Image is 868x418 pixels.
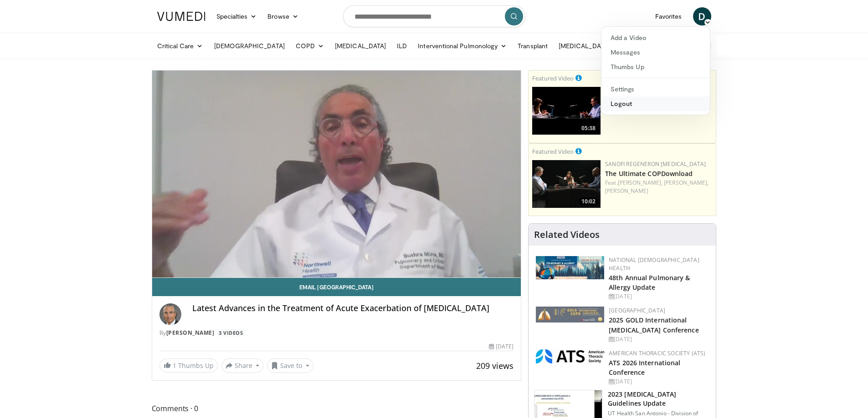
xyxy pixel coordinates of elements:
[618,179,663,186] a: [PERSON_NAME],
[605,160,706,168] a: Sanofi Regeneron [MEDICAL_DATA]
[152,71,521,278] video-js: Video Player
[532,160,601,208] a: 10:02
[159,358,218,373] a: 1 Thumbs Up
[152,403,522,414] span: Comments 0
[650,7,688,25] a: Favorites
[609,378,709,386] div: [DATE]
[605,179,712,195] div: Feat.
[159,303,181,325] img: Avatar
[267,358,313,373] button: Save to
[609,335,709,343] div: [DATE]
[609,316,699,334] a: 2025 GOLD International [MEDICAL_DATA] Conference
[601,82,710,96] a: Settings
[609,256,699,272] a: National [DEMOGRAPHIC_DATA] Health
[211,7,262,25] a: Specialties
[412,37,512,55] a: Interventional Pulmonology
[601,26,710,115] div: D
[601,45,710,60] a: Messages
[609,292,709,301] div: [DATE]
[609,273,690,292] a: 48th Annual Pulmonary & Allergy Update
[209,37,290,55] a: [DEMOGRAPHIC_DATA]
[605,169,693,178] a: The Ultimate COPDownload
[512,37,553,55] a: Transplant
[216,329,246,337] a: 3 Videos
[532,147,574,156] small: Featured Video
[166,329,215,337] a: [PERSON_NAME]
[534,229,600,240] h4: Related Videos
[159,329,514,337] div: By
[329,37,391,55] a: [MEDICAL_DATA]
[221,358,264,373] button: Share
[609,307,665,314] a: [GEOGRAPHIC_DATA]
[343,5,525,27] input: Search topics, interventions
[536,256,604,279] img: b90f5d12-84c1-472e-b843-5cad6c7ef911.jpg.150x105_q85_autocrop_double_scale_upscale_version-0.2.jpg
[532,74,574,82] small: Featured Video
[664,179,709,186] a: [PERSON_NAME],
[152,278,521,296] a: Email [GEOGRAPHIC_DATA]
[532,160,601,208] img: 5a5e9f8f-baed-4a36-9fe2-4d00eabc5e31.png.150x105_q85_crop-smart_upscale.png
[605,187,648,195] a: [PERSON_NAME]
[192,303,514,313] h4: Latest Advances in the Treatment of Acute Exacerbation of [MEDICAL_DATA]
[608,390,710,408] h3: 2023 [MEDICAL_DATA] Guidelines Update
[489,342,514,351] div: [DATE]
[609,349,705,357] a: American Thoracic Society (ATS)
[601,60,710,74] a: Thumbs Up
[553,37,624,55] a: [MEDICAL_DATA]
[152,37,209,55] a: Critical Care
[609,358,680,377] a: ATS 2026 International Conference
[532,87,601,135] a: 05:38
[532,87,601,135] img: 64e8314d-0090-42e1-8885-f47de767bd23.png.150x105_q85_crop-smart_upscale.png
[579,197,598,206] span: 10:02
[290,37,329,55] a: COPD
[693,7,711,25] a: D
[476,360,514,371] span: 209 views
[536,349,604,363] img: 31f0e357-1e8b-4c70-9a73-47d0d0a8b17d.png.150x105_q85_autocrop_double_scale_upscale_version-0.2.jpg
[173,361,176,370] span: 1
[601,30,710,45] a: Add a Video
[601,96,710,111] a: Logout
[579,124,598,132] span: 05:38
[391,37,412,55] a: ILD
[536,307,604,322] img: 29f03053-4637-48fc-b8d3-cde88653f0ec.jpeg.150x105_q85_autocrop_double_scale_upscale_version-0.2.jpg
[157,12,205,21] img: VuMedi Logo
[262,7,304,25] a: Browse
